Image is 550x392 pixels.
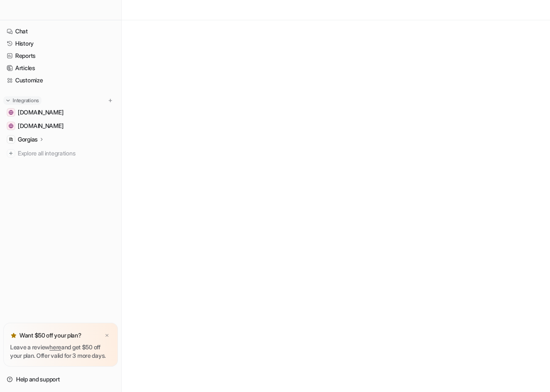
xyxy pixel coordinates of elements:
a: Customize [3,74,118,86]
p: Want $50 off your plan? [19,331,82,340]
a: History [3,38,118,49]
p: Integrations [13,97,39,104]
img: x [104,333,109,338]
a: www.cycmotor.com[DOMAIN_NAME] [3,120,118,132]
img: electric-bike-conversions.co.uk [8,110,14,115]
img: menu_add.svg [107,98,113,103]
a: Reports [3,50,118,62]
img: Gorgias [8,137,14,142]
img: www.cycmotor.com [8,123,14,128]
span: [DOMAIN_NAME] [18,108,63,117]
a: electric-bike-conversions.co.uk[DOMAIN_NAME] [3,106,118,118]
button: Integrations [3,96,41,105]
span: Explore all integrations [18,147,115,160]
p: Gorgias [18,135,38,144]
span: [DOMAIN_NAME] [18,122,63,130]
a: Chat [3,25,118,37]
a: Help and support [3,373,118,385]
a: Articles [3,62,118,74]
img: expand menu [5,98,11,103]
img: star [10,332,17,339]
img: explore all integrations [7,149,15,158]
a: Explore all integrations [3,147,118,159]
a: here [49,343,61,351]
p: Leave a review and get $50 off your plan. Offer valid for 3 more days. [10,343,111,360]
